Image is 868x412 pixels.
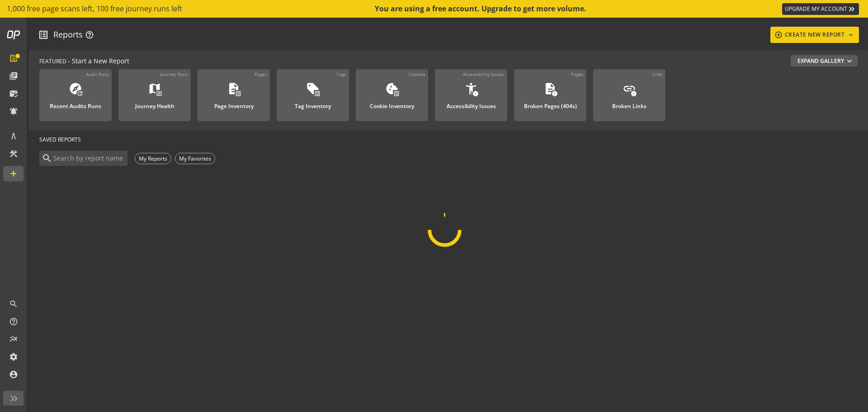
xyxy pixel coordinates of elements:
a: Audit RunsRecent Audits Runs [39,69,112,121]
mat-icon: add_circle_outline [774,31,783,39]
mat-icon: error [630,90,637,97]
mat-icon: settings [9,352,18,361]
a: CookiesCookie Inventory [356,69,428,121]
mat-icon: monitor_heart [156,90,162,97]
mat-icon: search [9,299,18,308]
mat-icon: keyboard_double_arrow_right [847,5,856,14]
span: FEATURED [39,57,66,65]
div: Links [652,71,663,77]
div: My Favorites [175,153,215,164]
div: Page Inventory [214,98,254,109]
mat-icon: error [551,90,558,97]
div: Accessibility Issues [447,98,496,109]
button: CREATE NEW REPORT [770,27,859,43]
a: Journey RunsJourney Health [118,69,191,121]
mat-icon: explore [69,82,82,95]
mat-icon: list_alt [314,90,321,97]
mat-icon: list_alt [38,29,49,40]
mat-icon: account_circle [9,370,18,379]
mat-icon: architecture [9,132,18,141]
mat-icon: map [148,82,161,95]
div: Cookies [409,71,425,77]
a: Accessibility IssuesAccessibility Issues [435,69,507,121]
div: You are using a free account. Upgrade to get more volume. [375,4,587,14]
a: LinksBroken Links [593,69,665,121]
div: Pages [255,71,267,77]
mat-icon: library_books [9,71,18,81]
mat-icon: list_alt [9,54,18,63]
div: Journey Runs [160,71,188,77]
mat-icon: keyboard_arrow_down [846,31,855,38]
mat-icon: notifications_active [9,107,18,116]
div: - Start a New Report [39,55,858,68]
mat-icon: multiline_chart [9,335,18,344]
mat-icon: update [76,90,83,97]
div: My Reports [135,153,171,164]
mat-icon: description [227,82,241,95]
mat-icon: accessibility_new [464,82,478,95]
mat-icon: expand_more [845,57,854,66]
div: Reports [53,29,94,41]
div: Recent Audits Runs [50,98,101,109]
mat-icon: help_outline [9,317,18,326]
div: Tags [336,71,346,77]
mat-icon: add [9,169,18,178]
div: Audit Runs [86,71,109,77]
mat-icon: cookie [385,82,399,95]
div: Cookie Inventory [370,98,414,109]
mat-icon: help_outline [85,30,94,39]
div: Pages [571,71,584,77]
mat-icon: list_alt [235,90,241,97]
button: Expand Gallery [791,55,858,66]
div: Journey Health [135,98,175,109]
div: Broken Links [612,98,646,109]
a: PagesBroken Pages (404s) [514,69,586,121]
span: 1,000 free page scans left, 100 free journey runs left [7,4,182,14]
div: Broken Pages (404s) [524,98,577,109]
mat-icon: error [472,90,479,97]
mat-icon: mark_email_read [9,89,18,98]
a: TagsTag Inventory [277,69,349,121]
mat-icon: description [543,82,557,95]
div: SAVED REPORTS [39,130,850,149]
mat-icon: search [42,153,52,164]
input: Search by report name [52,153,125,163]
mat-icon: link [623,82,636,95]
a: UPGRADE MY ACCOUNT [782,3,859,15]
div: Tag Inventory [295,98,331,109]
mat-icon: list_alt [393,90,400,97]
mat-icon: construction [9,149,18,158]
div: CREATE NEW REPORT [774,27,856,43]
div: Accessibility Issues [463,71,505,77]
a: PagesPage Inventory [198,69,270,121]
mat-icon: sell [306,82,320,95]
